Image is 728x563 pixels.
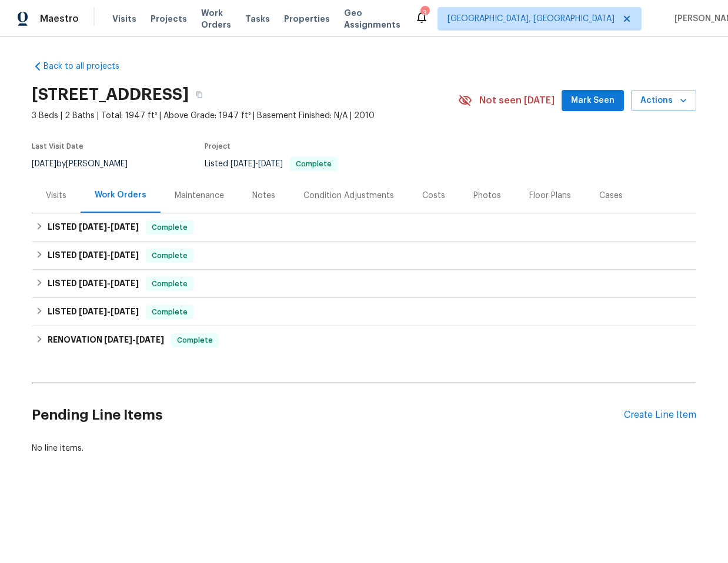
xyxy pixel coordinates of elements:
h6: LISTED [48,249,139,263]
div: Condition Adjustments [303,190,394,202]
button: Copy Address [189,84,210,105]
h2: [STREET_ADDRESS] [32,89,189,100]
h6: LISTED [48,305,139,319]
span: [DATE] [111,307,139,316]
span: Complete [147,306,192,318]
span: [DATE] [258,160,283,168]
span: Listed [205,160,338,168]
button: Mark Seen [562,90,624,112]
span: Visits [112,13,136,25]
div: Notes [252,190,275,202]
span: Complete [172,334,218,346]
div: Floor Plans [529,190,571,202]
span: Maestro [40,13,79,25]
span: - [79,251,139,259]
div: LISTED [DATE]-[DATE]Complete [32,270,696,298]
span: 3 Beds | 2 Baths | Total: 1947 ft² | Above Grade: 1947 ft² | Basement Finished: N/A | 2010 [32,110,458,122]
div: 3 [420,7,429,19]
button: Actions [631,90,696,112]
span: Tasks [245,15,270,23]
span: - [79,307,139,316]
div: Photos [473,190,501,202]
span: - [79,223,139,231]
span: Work Orders [201,7,231,31]
span: [DATE] [79,307,107,316]
span: Projects [151,13,187,25]
div: by [PERSON_NAME] [32,157,142,171]
h6: LISTED [48,277,139,291]
h6: RENOVATION [48,333,164,347]
div: Work Orders [95,189,146,201]
span: Geo Assignments [344,7,400,31]
span: [DATE] [111,279,139,287]
span: Actions [640,93,687,108]
span: [DATE] [79,279,107,287]
span: Mark Seen [571,93,615,108]
div: Maintenance [175,190,224,202]
span: [GEOGRAPHIC_DATA], [GEOGRAPHIC_DATA] [448,13,615,25]
span: [DATE] [79,223,107,231]
span: Complete [147,222,192,233]
span: Project [205,143,231,150]
div: Visits [46,190,66,202]
span: [DATE] [32,160,56,168]
div: Costs [422,190,445,202]
span: Complete [147,250,192,262]
div: No line items. [32,443,696,454]
div: RENOVATION [DATE]-[DATE]Complete [32,326,696,354]
div: LISTED [DATE]-[DATE]Complete [32,298,696,326]
span: [DATE] [231,160,255,168]
span: [DATE] [136,336,164,344]
span: [DATE] [111,223,139,231]
div: Create Line Item [624,410,696,421]
span: - [104,336,164,344]
span: [DATE] [79,251,107,259]
div: LISTED [DATE]-[DATE]Complete [32,242,696,270]
span: - [231,160,283,168]
span: Properties [284,13,330,25]
h2: Pending Line Items [32,388,624,443]
h6: LISTED [48,220,139,234]
div: LISTED [DATE]-[DATE]Complete [32,213,696,242]
span: [DATE] [104,336,132,344]
a: Back to all projects [32,61,145,72]
span: - [79,279,139,287]
div: Cases [599,190,623,202]
span: Not seen [DATE] [479,95,555,106]
span: Complete [147,278,192,290]
span: [DATE] [111,251,139,259]
span: Complete [291,160,336,167]
span: Last Visit Date [32,143,84,150]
